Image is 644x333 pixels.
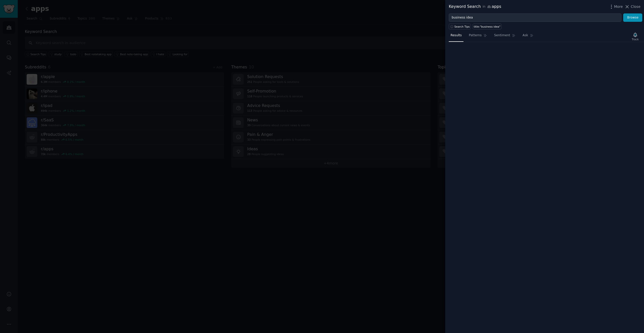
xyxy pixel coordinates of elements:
[482,5,485,9] span: in
[474,25,500,28] div: title:"business idea"
[492,31,517,42] a: Sentiment
[454,25,470,28] span: Search Tips
[449,24,471,29] button: Search Tips
[449,13,621,22] input: Try a keyword related to your business
[469,33,481,38] span: Patterns
[449,31,463,42] a: Results
[467,31,489,42] a: Patterns
[473,24,502,29] a: title:"business idea"
[614,4,623,9] span: More
[449,4,501,10] div: Keyword Search apps
[523,33,528,38] span: Ask
[609,4,623,9] button: More
[451,33,462,38] span: Results
[623,13,642,22] button: Browse
[631,4,640,9] span: Close
[521,31,535,42] a: Ask
[494,33,510,38] span: Sentiment
[624,4,640,9] button: Close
